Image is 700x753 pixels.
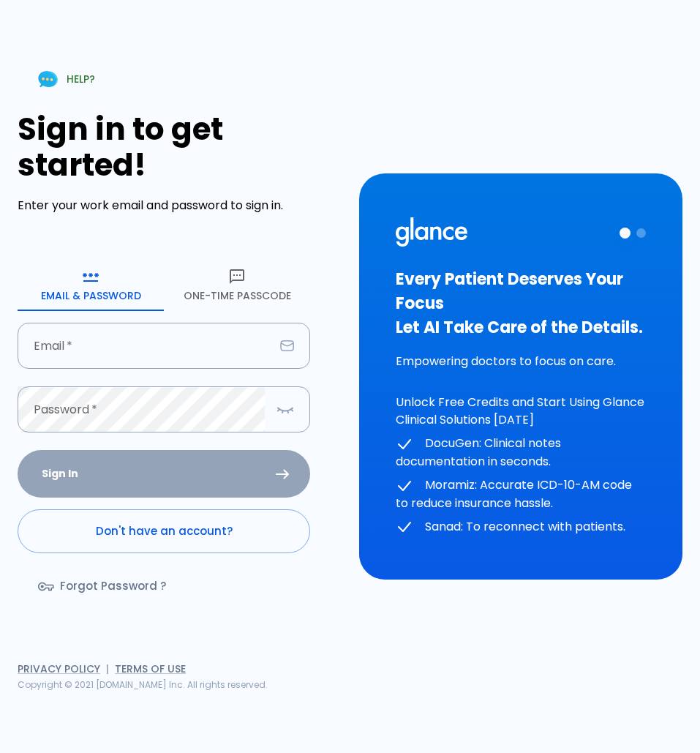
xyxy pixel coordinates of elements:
[115,662,186,676] a: Terms of Use
[18,258,164,311] button: Email & Password
[396,476,647,512] p: Moramiz: Accurate ICD-10-AM code to reduce insurance hassle.
[18,323,274,369] input: dr.ahmed@clinic.com
[18,678,268,691] span: Copyright © 2021 [DOMAIN_NAME] Inc. All rights reserved.
[18,197,342,214] p: Enter your work email and password to sign in.
[396,267,647,340] h3: Every Patient Deserves Your Focus Let AI Take Care of the Details.
[18,509,310,553] a: Don't have an account?
[18,662,100,676] a: Privacy Policy
[164,258,310,311] button: One-Time Passcode
[396,394,647,429] p: Unlock Free Credits and Start Using Glance Clinical Solutions [DATE]
[18,61,113,98] a: HELP?
[18,565,189,607] a: Forgot Password ?
[396,435,647,471] p: DocuGen: Clinical notes documentation in seconds.
[396,518,647,536] p: Sanad: To reconnect with patients.
[35,67,61,92] img: Chat Support
[106,662,109,676] span: |
[396,353,647,370] p: Empowering doctors to focus on care.
[18,111,342,183] h1: Sign in to get started!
